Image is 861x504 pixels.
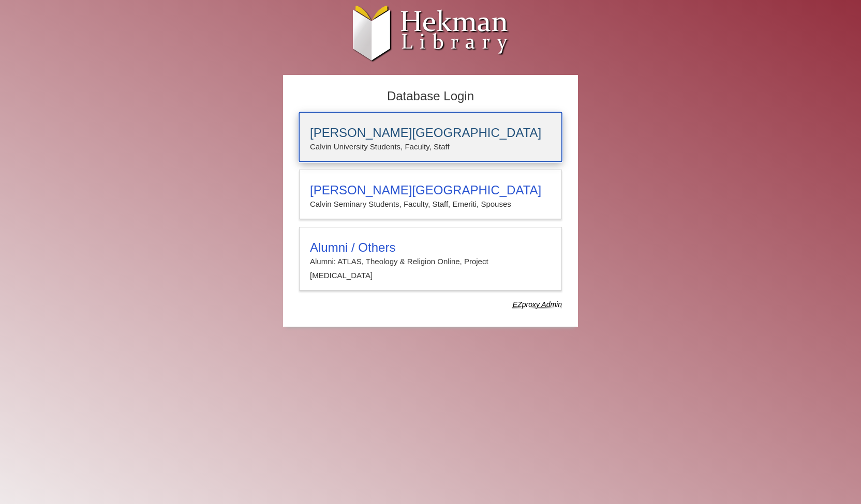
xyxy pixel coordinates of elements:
p: Alumni: ATLAS, Theology & Religion Online, Project [MEDICAL_DATA] [310,255,551,282]
h3: [PERSON_NAME][GEOGRAPHIC_DATA] [310,183,551,197]
a: [PERSON_NAME][GEOGRAPHIC_DATA]Calvin University Students, Faculty, Staff [299,112,562,162]
h3: Alumni / Others [310,240,551,255]
p: Calvin Seminary Students, Faculty, Staff, Emeriti, Spouses [310,197,551,211]
h3: [PERSON_NAME][GEOGRAPHIC_DATA] [310,126,551,140]
p: Calvin University Students, Faculty, Staff [310,140,551,154]
dfn: Use Alumni login [513,300,562,309]
summary: Alumni / OthersAlumni: ATLAS, Theology & Religion Online, Project [MEDICAL_DATA] [310,240,551,282]
h2: Database Login [294,86,567,107]
a: [PERSON_NAME][GEOGRAPHIC_DATA]Calvin Seminary Students, Faculty, Staff, Emeriti, Spouses [299,170,562,219]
